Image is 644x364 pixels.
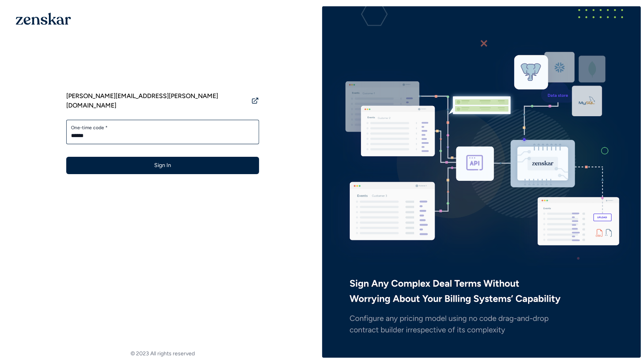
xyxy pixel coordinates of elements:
[16,13,71,25] img: 1OGAJ2xQqyY4LXKgY66KYq0eOWRCkrZdAb3gUhuVAqdWPZE9SRJmCz+oDMSn4zDLXe31Ii730ItAGKgCKgCCgCikA4Av8PJUP...
[3,350,322,358] footer: © 2023 All rights reserved
[71,124,254,131] label: One-time code *
[66,157,259,174] button: Sign In
[66,91,248,110] span: [PERSON_NAME][EMAIL_ADDRESS][PERSON_NAME][DOMAIN_NAME]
